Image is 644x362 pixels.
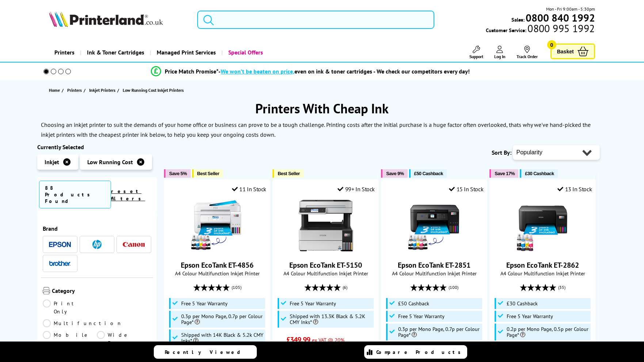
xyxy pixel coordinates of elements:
[87,158,133,166] span: Low Running Cost
[525,171,554,176] span: £30 Cashback
[409,169,447,178] button: £50 Cashback
[289,260,362,270] a: Epson EcoTank ET-5150
[386,171,404,176] span: Save 9%
[123,87,184,93] span: Low Running Cost Inkjet Printers
[49,43,80,62] a: Printers
[376,349,465,355] span: Compare Products
[89,86,117,94] a: Inkjet Printers
[338,185,375,193] div: 99+ In Stock
[557,46,574,56] span: Basket
[181,260,254,270] a: Epson EcoTank ET-4856
[550,44,595,59] a: Basket 0
[92,240,102,249] img: HP
[34,65,588,78] li: modal_Promise
[286,335,310,344] span: £349.99
[97,331,151,347] a: Wide Format
[154,345,257,359] a: Recently Viewed
[489,169,518,178] button: Save 17%
[165,68,218,75] span: Price Match Promise*
[190,247,245,254] a: Epson EcoTank ET-4856
[494,46,506,59] a: Log In
[494,54,506,59] span: Log In
[43,319,122,327] a: Multifunction
[449,280,458,294] span: (100)
[407,198,462,253] img: Epson EcoTank ET-2851
[398,301,429,306] span: £50 Cashback
[520,169,557,178] button: £30 Cashback
[486,25,595,34] span: Customer Service:
[49,242,71,247] img: Epson
[197,171,220,176] span: Best Seller
[526,25,595,32] span: 0800 995 1992
[414,171,443,176] span: £50 Cashback
[37,100,607,117] h1: Printers With Cheap Ink
[343,280,347,294] span: (6)
[43,299,97,316] a: Print Only
[181,313,264,325] span: 0.3p per Mono Page, 0.7p per Colour Page*
[221,68,294,75] span: We won’t be beaten on price,
[181,332,264,344] span: Shipped with 14K Black & 5.2k CMY Inks*
[381,169,407,178] button: Save 9%
[164,169,190,178] button: Save 5%
[43,287,50,294] img: Category
[111,188,145,202] a: reset filters
[87,43,144,62] span: Ink & Toner Cartridges
[67,86,84,94] a: Printers
[525,14,595,21] a: 0800 840 1992
[407,247,462,254] a: Epson EcoTank ET-2851
[123,240,145,249] a: Canon
[469,46,483,59] a: Support
[41,121,591,138] p: Choosing an inkjet printer to suit the demands of your home office or business can prove to be a ...
[168,270,266,277] span: A4 Colour Multifunction Inkjet Printer
[278,171,300,176] span: Best Seller
[169,171,187,176] span: Save 5%
[398,326,481,338] span: 0.3p per Mono Page, 0.7p per Colour Page*
[49,11,163,27] img: Printerland Logo
[398,313,445,319] span: Free 5 Year Warranty
[49,240,71,249] a: Epson
[49,86,62,94] a: Home
[80,43,150,62] a: Ink & Toner Cartridges
[43,331,97,347] a: Mobile
[165,349,248,355] span: Recently Viewed
[511,16,525,23] span: Sales:
[547,40,556,49] span: 0
[515,198,570,253] img: Epson EcoTank ET-2862
[221,43,268,62] a: Special Offers
[49,259,71,268] a: Brother
[312,336,344,343] span: ex VAT @ 20%
[506,260,579,270] a: Epson EcoTank ET-2862
[558,280,565,294] span: (35)
[507,313,553,319] span: Free 5 Year Warranty
[192,169,223,178] button: Best Seller
[507,326,589,338] span: 0.2p per Mono Page, 0.5p per Colour Page*
[449,185,483,193] div: 15 In Stock
[218,68,470,75] div: - even on ink & toner cartridges - We check our competitors every day!
[495,171,515,176] span: Save 17%
[181,301,228,306] span: Free 5 Year Warranty
[67,86,82,94] span: Printers
[273,169,304,178] button: Best Seller
[290,301,336,306] span: Free 5 Year Warranty
[398,260,470,270] a: Epson EcoTank ET-2851
[43,225,152,232] span: Brand
[298,198,353,253] img: Epson EcoTank ET-5150
[39,181,111,208] span: 88 Products Found
[232,185,266,193] div: 11 In Stock
[89,86,115,94] span: Inkjet Printers
[492,149,511,156] span: Sort By:
[507,301,538,306] span: £30 Cashback
[37,143,157,151] div: Currently Selected
[385,270,483,277] span: A4 Colour Multifunction Inkjet Printer
[526,11,595,24] b: 0800 840 1992
[86,240,108,249] a: HP
[232,280,241,294] span: (105)
[290,313,372,325] span: Shipped with 13.3K Black & 5.2K CMY Inks*
[123,242,145,247] img: Canon
[190,198,245,253] img: Epson EcoTank ET-4856
[150,43,221,62] a: Managed Print Services
[494,270,592,277] span: A4 Colour Multifunction Inkjet Printer
[557,185,592,193] div: 13 In Stock
[45,158,59,166] span: Inkjet
[546,5,595,12] span: Mon - Fri 9:00am - 5:30pm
